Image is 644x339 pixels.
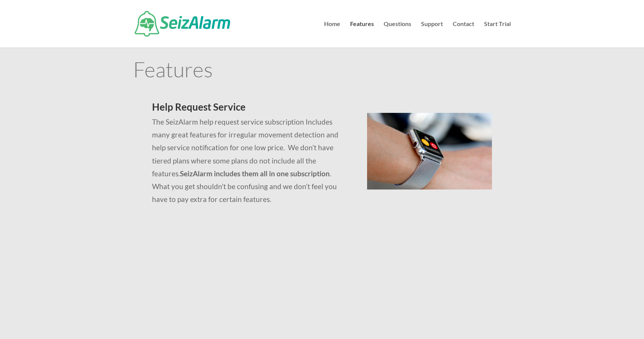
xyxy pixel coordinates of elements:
[384,21,411,48] a: Questions
[577,310,636,331] iframe: Help widget launcher
[453,21,474,48] a: Contact
[180,169,330,178] strong: SeizAlarm includes them all in one subscription
[367,113,492,190] img: seizalarm-on-wrist
[135,11,230,37] img: SeizAlarm
[421,21,443,48] a: Support
[484,21,511,48] a: Start Trial
[350,21,374,48] a: Features
[324,21,340,48] a: Home
[152,116,349,206] p: The SeizAlarm help request service subscription Includes many great features for irregular moveme...
[133,59,511,83] h1: Features
[152,102,349,116] h2: Help Request Service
